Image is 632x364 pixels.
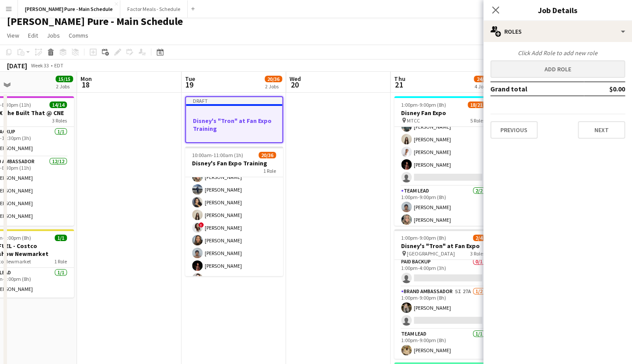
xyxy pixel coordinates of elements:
button: Add role [490,60,625,78]
app-job-card: 10:00am-11:00am (1h)20/36Disney's Fan Expo Training1 Role[PERSON_NAME][PERSON_NAME][PERSON_NAME][... [185,147,283,276]
a: Comms [65,30,92,41]
span: 1 Role [263,168,276,174]
div: 2 Jobs [56,83,73,90]
app-card-role: Team Lead2/21:00pm-9:00pm (8h)[PERSON_NAME][PERSON_NAME] [394,186,492,228]
h1: [PERSON_NAME] Pure - Main Schedule [7,15,183,28]
span: 1:00pm-9:00pm (8h) [401,101,446,108]
h3: Disney's "Tron" at Fan Expo Training [186,117,282,133]
h3: Job Details [483,4,632,16]
button: [PERSON_NAME] Pure - Main Schedule [18,0,120,17]
span: 1:00pm-9:00pm (8h) [401,234,446,241]
app-card-role: Brand Ambassador4I25A4/51:00pm-9:00pm (8h)[PERSON_NAME][PERSON_NAME][PERSON_NAME][PERSON_NAME] [394,105,492,186]
span: Jobs [47,31,60,39]
span: Wed [290,75,301,83]
div: [DATE] [7,61,27,70]
span: 24/35 [474,76,491,82]
span: Mon [80,75,92,83]
a: View [3,30,23,41]
span: [GEOGRAPHIC_DATA] [407,250,455,257]
div: Draft [186,97,282,104]
a: Jobs [43,30,63,41]
span: 15/15 [56,76,73,82]
app-card-role: Paid Backup0/11:00pm-4:00pm (3h) [394,257,492,287]
app-job-card: 1:00pm-9:00pm (8h)2/4Disney's "Tron" at Fan Expo [GEOGRAPHIC_DATA]3 RolesPaid Backup0/11:00pm-4:0... [394,229,492,359]
span: 18/21 [468,101,485,108]
button: Previous [490,121,538,139]
span: 3 Roles [470,250,485,257]
span: 20/36 [265,76,282,82]
span: 14/14 [49,101,67,108]
td: $0.00 [584,82,625,96]
span: Comms [69,31,88,39]
div: EDT [54,62,63,69]
app-card-role: Brand Ambassador5I27A1/21:00pm-9:00pm (8h)[PERSON_NAME] [394,287,492,329]
span: 21 [393,80,405,90]
app-job-card: 1:00pm-9:00pm (8h)18/21Disney Fan Expo MTCC5 Roles[PERSON_NAME]Brand Ambassador4I25A4/51:00pm-9:0... [394,96,492,226]
a: Edit [24,30,42,41]
td: Grand total [490,82,584,96]
span: Tue [185,75,195,83]
span: Week 33 [29,62,51,69]
span: 1 Role [54,258,67,265]
h3: Disney's Fan Expo Training [185,159,283,167]
span: 18 [79,80,92,90]
span: 2/4 [473,234,485,241]
span: 1/1 [55,234,67,241]
span: 20 [288,80,301,90]
div: 4 Jobs [474,83,491,90]
app-card-role: Team Lead1/11:00pm-9:00pm (8h)[PERSON_NAME] [394,329,492,359]
div: Roles [483,21,632,42]
app-job-card: DraftDisney's "Tron" at Fan Expo Training [185,96,283,143]
span: 3 Roles [52,117,67,124]
button: Next [578,121,625,139]
span: 5 Roles [470,117,485,124]
span: ! [199,222,204,227]
span: 10:00am-11:00am (1h) [192,152,243,158]
span: MTCC [407,117,420,124]
div: 2 Jobs [265,83,282,90]
span: Edit [28,31,38,39]
span: View [7,31,19,39]
h3: Disney Fan Expo [394,109,492,117]
button: Factor Meals - Schedule [120,0,188,17]
h3: Disney's "Tron" at Fan Expo [394,242,492,250]
span: 19 [184,80,195,90]
div: Click Add Role to add new role [490,49,625,57]
span: Thu [394,75,405,83]
span: 20/36 [258,152,276,158]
